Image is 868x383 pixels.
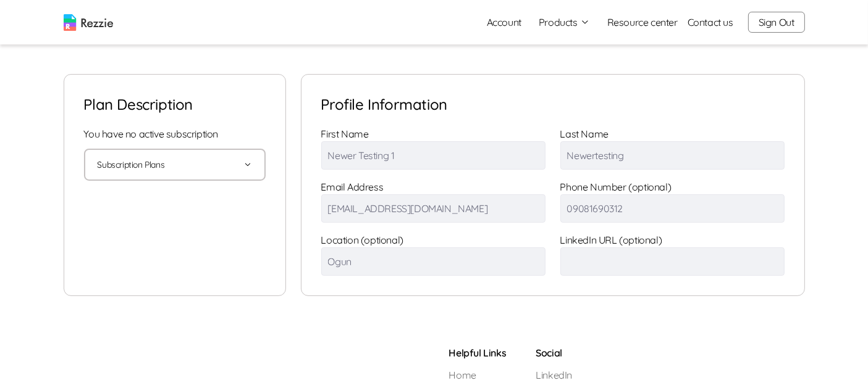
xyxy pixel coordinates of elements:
[477,10,531,35] a: Account
[321,234,403,246] label: Location (optional)
[449,368,507,382] a: Home
[449,345,507,360] h5: Helpful Links
[607,15,678,30] a: Resource center
[321,181,384,193] label: Email Address
[321,94,785,114] p: Profile Information
[84,94,266,114] p: Plan description
[536,345,581,360] h5: Social
[321,128,369,140] label: First Name
[536,368,581,382] a: LinkedIn
[560,128,609,140] label: Last Name
[688,15,733,30] a: Contact us
[539,15,590,30] button: Products
[98,150,252,179] button: Subscription Plans
[748,12,805,33] button: Sign Out
[64,14,113,31] img: logo
[560,234,662,246] label: LinkedIn URL (optional)
[560,181,672,193] label: Phone Number (optional)
[84,126,266,141] p: You have no active subscription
